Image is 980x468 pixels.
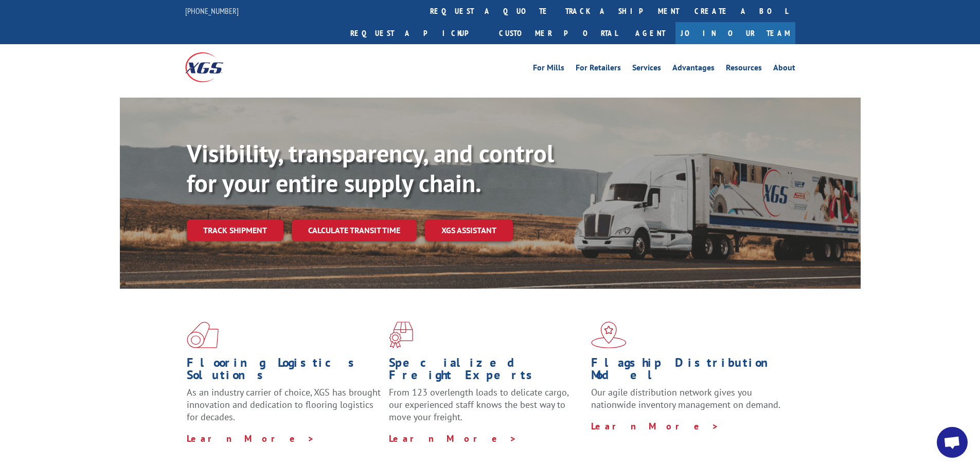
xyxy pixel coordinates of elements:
a: Agent [625,22,675,44]
a: For Mills [533,64,564,75]
a: Services [632,64,661,75]
a: Learn More > [591,420,719,432]
a: Customer Portal [491,22,625,44]
img: xgs-icon-flagship-distribution-model-red [591,322,627,348]
a: Learn More > [389,433,517,444]
h1: Specialized Freight Experts [389,357,583,386]
div: Open chat [937,427,968,458]
p: From 123 overlength loads to delicate cargo, our experienced staff knows the best way to move you... [389,386,583,432]
a: Calculate transit time [292,219,417,241]
b: Visibility, transparency, and control for your entire supply chain. [187,137,554,199]
h1: Flagship Distribution Model [591,357,786,386]
a: Advantages [672,64,715,75]
a: Learn More > [187,433,315,444]
a: About [773,64,795,75]
a: [PHONE_NUMBER] [185,6,239,16]
a: XGS ASSISTANT [425,219,513,241]
a: Track shipment [187,219,283,241]
a: Request a pickup [343,22,491,44]
a: For Retailers [576,64,621,75]
a: Resources [726,64,762,75]
a: Join Our Team [675,22,795,44]
span: As an industry carrier of choice, XGS has brought innovation and dedication to flooring logistics... [187,386,381,423]
img: xgs-icon-focused-on-flooring-red [389,322,413,348]
img: xgs-icon-total-supply-chain-intelligence-red [187,322,219,348]
span: Our agile distribution network gives you nationwide inventory management on demand. [591,386,780,410]
h1: Flooring Logistics Solutions [187,357,381,386]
